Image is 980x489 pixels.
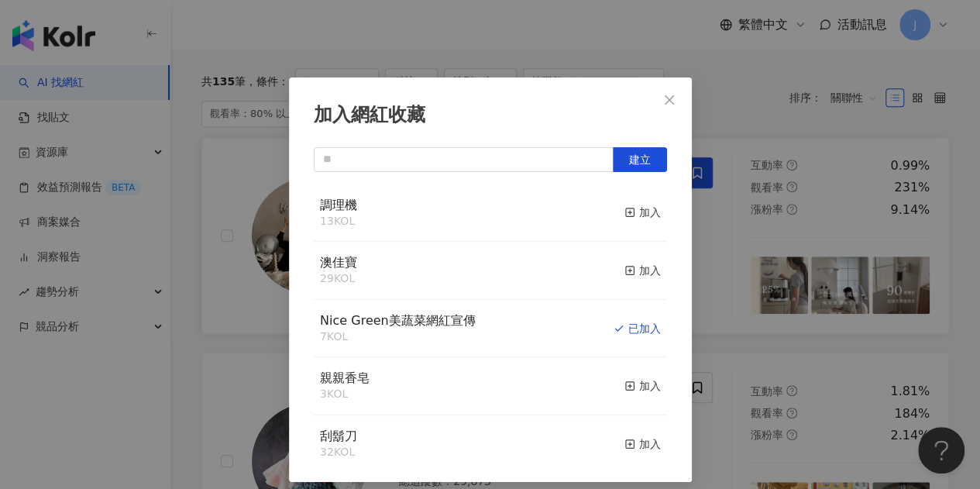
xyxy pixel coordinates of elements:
div: 已加入 [614,320,661,337]
a: 調理機 [320,199,357,212]
div: 13 KOL [320,214,357,229]
button: 加入 [624,370,661,402]
a: 親親香皂 [320,372,370,384]
div: 加入 [624,204,661,221]
span: 親親香皂 [320,370,370,385]
button: 已加入 [614,312,661,345]
a: 刮鬍刀 [320,430,357,443]
div: 7 KOL [320,329,476,345]
button: 加入 [624,254,661,287]
span: Nice Green美蔬菜網紅宣傳 [320,313,476,328]
a: Nice Green美蔬菜網紅宣傳 [320,315,476,327]
div: 32 KOL [320,445,357,460]
div: 加入 [624,262,661,279]
button: 加入 [624,197,661,229]
button: Close [654,84,685,115]
span: 建立 [629,153,651,166]
div: 29 KOL [320,271,357,287]
span: 調理機 [320,198,357,212]
span: 刮鬍刀 [320,429,357,443]
a: KOL Avatar[PERSON_NAME]｜居家佈置｜軟裝選物｜質感生活網紅類型：室內外設計·3C家電總追蹤數：26,6952.7萬找相似互動率question-circle0.99%觀看率... [201,138,949,334]
div: 加入網紅收藏 [314,102,667,129]
a: 澳佳寶 [320,257,357,269]
div: 加入 [624,436,661,453]
span: 澳佳寶 [320,255,357,270]
button: 建立 [613,147,667,172]
div: 3 KOL [320,387,370,402]
button: 加入 [624,428,661,460]
span: close [663,94,676,106]
div: 加入 [624,377,661,394]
